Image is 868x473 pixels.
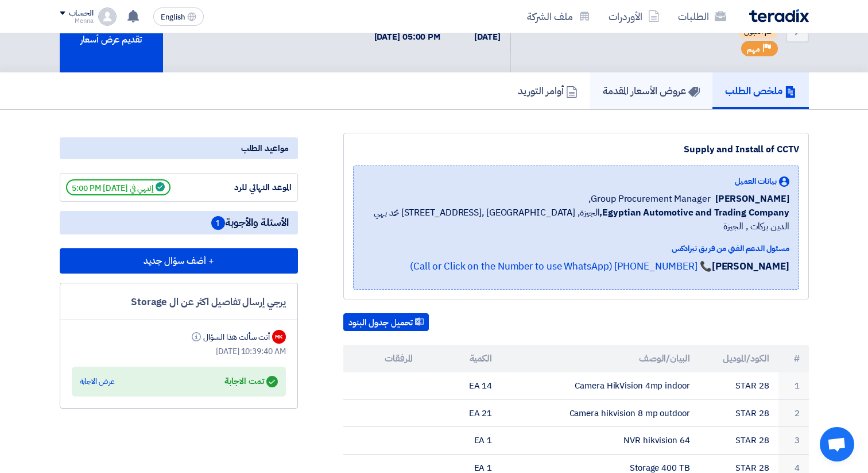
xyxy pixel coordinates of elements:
div: عرض الاجابة [80,376,115,387]
div: مواعيد الطلب [60,137,298,159]
td: Camera hikvision 8 mp outdoor [501,399,699,427]
h5: ملخص الطلب [725,84,796,97]
div: يرجي إرسال تفاصيل اكثر عن ال Storage [72,295,286,310]
a: عروض الأسعار المقدمة [590,72,712,109]
a: 📞 [PHONE_NUMBER] (Call or Click on the Number to use WhatsApp) [410,259,712,274]
td: NVR hikvision 64 [501,427,699,455]
span: الأسئلة والأجوبة [211,216,289,230]
th: الكود/الموديل [699,345,778,372]
div: أنت سألت هذا السؤال [189,331,269,343]
img: Teradix logo [749,9,809,22]
b: Egyptian Automotive and Trading Company, [599,206,789,220]
td: STAR 28 [699,399,778,427]
span: Group Procurement Manager, [588,192,710,206]
span: الجيزة, [GEOGRAPHIC_DATA] ,[STREET_ADDRESS] محمد بهي الدين بركات , الجيزة [363,206,789,233]
div: مسئول الدعم الفني من فريق تيرادكس [363,243,789,255]
span: بيانات العميل [735,175,777,187]
td: 3 [778,427,809,455]
th: البيان/الوصف [501,345,699,372]
a: ملخص الطلب [712,72,809,109]
span: [PERSON_NAME] [715,192,789,206]
td: 1 EA [422,427,501,455]
div: الحساب [69,9,94,18]
a: ملف الشركة [518,3,599,30]
th: الكمية [422,345,501,372]
div: [DATE] [459,30,500,44]
td: 1 [778,372,809,399]
th: # [778,345,809,372]
div: [DATE] 10:39:40 AM [72,345,286,357]
div: Menna [60,18,94,24]
div: تمت الاجابة [224,374,277,390]
strong: [PERSON_NAME] [712,259,789,274]
a: أوامر التوريد [505,72,590,109]
td: 2 [778,399,809,427]
div: Supply and Install of CCTV [353,143,799,156]
span: مهم [747,44,760,55]
button: English [153,7,204,26]
button: تحميل جدول البنود [343,313,429,332]
td: STAR 28 [699,372,778,399]
td: STAR 28 [699,427,778,455]
td: 21 EA [422,399,501,427]
div: الموعد النهائي للرد [206,181,292,194]
div: [DATE] 05:00 PM [374,30,441,44]
th: المرفقات [343,345,423,372]
span: English [161,13,185,21]
h5: أوامر التوريد [518,84,578,97]
span: إنتهي في [DATE] 5:00 PM [66,179,170,195]
div: Open chat [820,427,854,462]
a: الطلبات [669,3,735,30]
button: + أضف سؤال جديد [60,248,298,274]
a: الأوردرات [599,3,669,30]
h5: عروض الأسعار المقدمة [603,84,700,97]
div: MK [272,330,286,344]
span: 1 [211,216,225,230]
td: 14 EA [422,372,501,399]
img: profile_test.png [98,7,117,26]
td: Camera HikVision 4mp indoor [501,372,699,399]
